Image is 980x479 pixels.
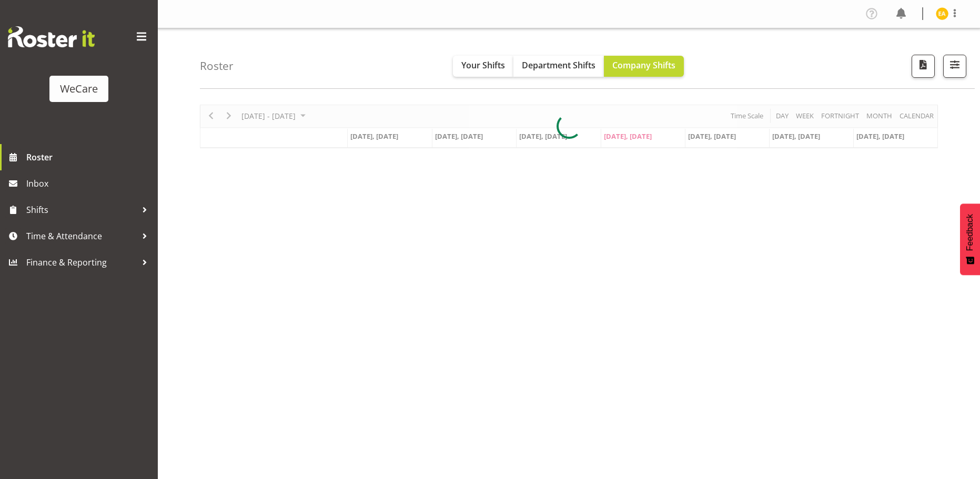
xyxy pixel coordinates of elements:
button: Download a PDF of the roster according to the set date range. [912,55,935,78]
span: Shifts [26,202,137,218]
span: Finance & Reporting [26,254,137,270]
span: Company Shifts [612,59,675,71]
img: Rosterit website logo [8,26,95,47]
span: Inbox [26,176,153,191]
img: ena-advincula10844.jpg [936,7,948,20]
button: Department Shifts [513,56,604,77]
h4: Roster [200,60,234,72]
span: Department Shifts [522,59,595,71]
span: Your Shifts [461,59,505,71]
button: Your Shifts [453,56,513,77]
span: Feedback [965,214,975,251]
button: Feedback - Show survey [960,203,980,275]
div: WeCare [60,81,98,97]
button: Filter Shifts [943,55,966,78]
span: Time & Attendance [26,228,137,244]
button: Company Shifts [604,56,684,77]
span: Roster [26,149,153,165]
